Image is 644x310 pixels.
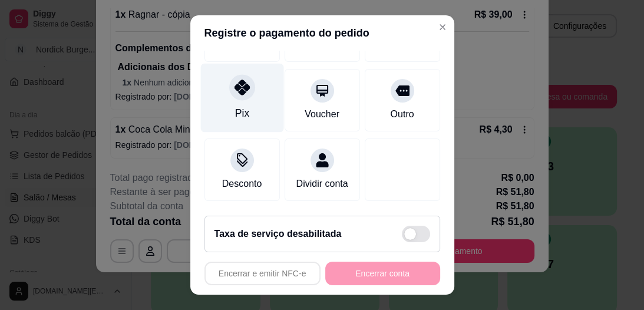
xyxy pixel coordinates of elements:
div: Desconto [222,177,262,191]
header: Registre o pagamento do pedido [190,15,454,51]
div: Dividir conta [296,177,348,191]
div: Outro [390,107,414,121]
div: Pix [235,106,249,121]
h2: Taxa de serviço desabilitada [214,227,342,241]
div: Voucher [305,107,339,121]
button: Close [433,18,452,37]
